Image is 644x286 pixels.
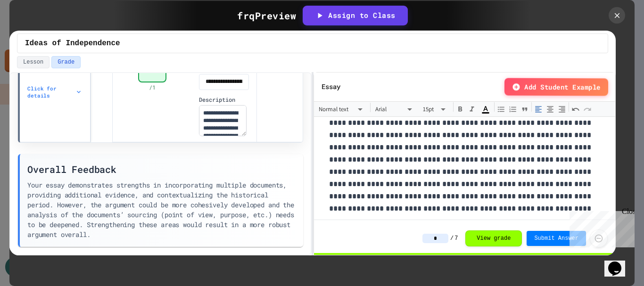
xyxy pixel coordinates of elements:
[199,96,249,103] label: Description
[304,6,407,24] button: Assign to Class
[51,56,81,68] button: Grade
[27,180,296,239] p: Your essay demonstrates strengths in incorporating multiple documents, providing additional evide...
[27,64,83,99] div: SynthesisClick for details
[237,8,296,23] div: frq Preview
[604,248,635,277] iframe: chat widget
[25,38,120,49] span: Ideas of Independence
[527,231,586,246] button: Submit Answer
[504,78,608,96] button: Add Student Example
[454,235,458,242] span: 7
[524,82,600,92] span: Add Student Example
[507,104,519,115] button: Numbered List
[4,4,65,60] div: Chat with us now!Close
[519,104,530,115] button: Quote
[556,104,568,115] button: Align Right
[454,104,466,115] button: Bold (⌘+B)
[372,103,419,116] div: Arial
[566,207,635,247] iframe: chat widget
[315,103,369,116] div: Normal text
[27,162,296,177] h6: Overall Feedback
[27,85,83,99] div: Click for details
[322,81,340,93] h6: Essay
[465,230,522,246] button: View grade
[450,235,454,242] span: /
[120,83,184,91] div: / 1
[570,104,581,115] button: Undo (⌘+Z)
[545,104,556,115] button: Align Center
[315,10,396,21] div: Assign to Class
[466,104,478,115] button: Italic (⌘+I)
[533,104,544,115] button: Align Left
[419,103,452,116] div: 15pt
[534,235,578,242] span: Submit Answer
[495,104,507,115] button: Bullet List
[17,56,50,68] button: Lesson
